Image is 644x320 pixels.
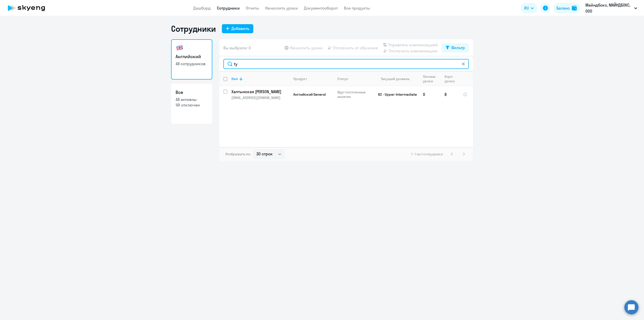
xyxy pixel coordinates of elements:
[337,77,372,81] div: Статус
[231,95,289,100] p: [EMAIL_ADDRESS][DOMAIN_NAME]
[442,43,469,52] button: Фильтр
[440,86,459,103] td: 8
[419,86,440,103] td: 0
[223,59,469,69] input: Поиск по имени, email, продукту или статусу
[423,74,437,83] div: Личные уроки
[176,61,208,66] p: 48 сотрудников
[176,89,208,96] h3: Все
[521,3,537,13] button: RU
[556,5,570,11] div: Баланс
[193,6,211,11] a: Дашборд
[293,77,307,81] div: Продукт
[176,44,184,52] img: english
[176,97,208,102] p: 48 активны
[176,53,208,60] h3: Английский
[171,39,212,80] a: Английский48 сотрудников
[217,6,240,11] a: Сотрудники
[171,84,212,124] a: Все48 активны141 отключен
[337,90,372,99] p: Идут постоянные занятия
[171,24,216,34] h1: Сотрудники
[176,102,208,108] p: 141 отключен
[231,89,289,94] a: Хаптынская [PERSON_NAME]
[381,77,410,81] div: Текущий уровень
[583,2,640,14] button: Майндбокс, МАЙНДБОКС, ООО
[585,2,632,14] p: Майндбокс, МАЙНДБОКС, ООО
[376,77,419,81] div: Текущий уровень
[293,92,326,97] span: Английский General
[572,6,577,11] img: balance
[411,152,443,156] span: 1 - 1 из 1 сотрудника
[344,6,370,11] a: Все продукты
[231,77,289,81] div: Имя
[304,6,338,11] a: Документооборот
[337,77,348,81] div: Статус
[553,3,580,13] button: Балансbalance
[423,74,440,83] div: Личные уроки
[231,89,288,94] p: Хаптынская [PERSON_NAME]
[246,6,259,11] a: Отчеты
[451,45,465,51] div: Фильтр
[445,74,459,83] div: Корп. уроки
[293,77,333,81] div: Продукт
[225,152,251,156] span: Отображать по:
[231,77,238,81] div: Имя
[222,24,253,33] button: Добавить
[231,25,249,31] div: Добавить
[445,74,455,83] div: Корп. уроки
[223,45,251,51] span: Вы выбрали: 0
[265,6,298,11] a: Начислить уроки
[524,5,529,11] span: RU
[372,86,419,103] td: B2 - Upper-Intermediate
